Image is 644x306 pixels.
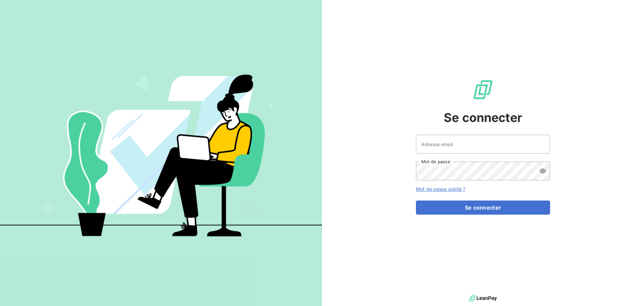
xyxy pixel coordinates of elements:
button: Se connecter [416,201,550,215]
a: Mot de passe oublié ? [416,186,465,192]
img: Logo LeanPay [472,79,494,100]
input: placeholder [416,135,550,154]
span: Se connecter [444,108,522,127]
img: logo [469,293,497,303]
